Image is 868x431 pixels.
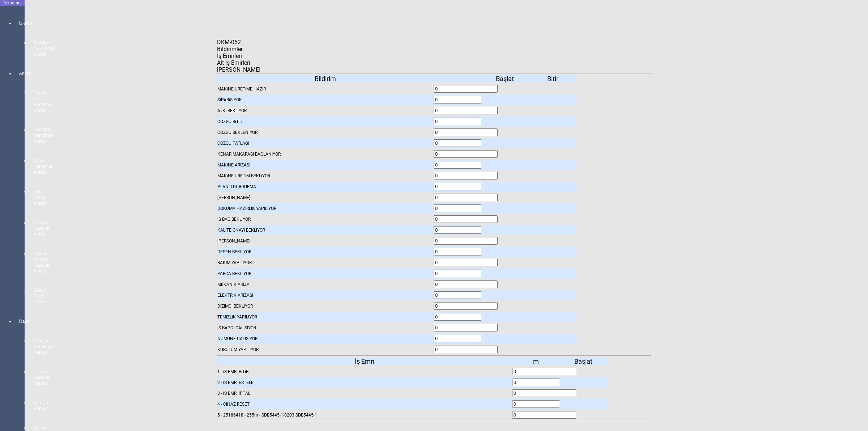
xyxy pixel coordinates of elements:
div: 4 - CiHAZ RESET [217,399,512,409]
div: m [512,358,560,365]
input: With Spin And Buttons [434,248,498,255]
input: With Spin And Buttons [434,150,498,158]
input: With Spin And Buttons [512,411,576,419]
input: With Spin And Buttons [434,280,498,288]
input: With Spin And Buttons [512,368,576,375]
input: With Spin And Buttons [434,302,498,310]
input: With Spin And Buttons [434,161,498,169]
span: [PERSON_NAME] [217,66,260,73]
dxi-item: İş Emirleri [217,356,651,421]
div: [PERSON_NAME] [217,193,434,203]
span: İş Emirleri [217,52,242,59]
div: 5 - 25186418 - 255m - SDB5445-1-0203 SDB5445-1 [217,410,512,420]
div: MEKANiK ARIZA [217,279,434,290]
div: NUMUNE CALISIYOR [217,334,434,344]
div: DKM-052 [217,39,244,46]
input: With Spin And Buttons [434,270,498,277]
div: KALiTE ONAYI BEKLiYOR [217,225,434,235]
div: Bildirim [217,75,434,83]
input: With Spin And Buttons [434,226,498,234]
input: With Spin And Buttons [434,335,498,342]
div: BAKIM YAPILIYOR [217,258,434,268]
span: Alt İş Emirleri [217,59,250,66]
input: With Spin And Buttons [434,85,498,93]
input: With Spin And Buttons [512,389,576,397]
div: 2 - iS EMRi ERTELE [217,377,512,388]
div: DESEN BEKLiYOR [217,247,434,257]
input: With Spin And Buttons [434,107,498,114]
input: With Spin And Buttons [512,379,576,386]
div: PLANLI DURDURMA [217,182,434,192]
div: SiPARiS YOK [217,95,434,105]
div: MAKiNE URETiM BEKLiYOR [217,171,434,181]
dxi-item: Bildirimler [217,73,651,356]
input: With Spin And Buttons [434,291,498,299]
div: Başlat [481,75,529,83]
div: TEMiZLiK YAPILIYOR [217,312,434,322]
div: ATKI BEKLiYOR [217,106,434,116]
input: With Spin And Buttons [434,215,498,223]
div: KENAR MAKARASI BAGLANIYOR [217,149,434,159]
input: With Spin And Buttons [434,96,498,103]
input: With Spin And Buttons [434,313,498,321]
div: COZGU PATLAGI [217,138,434,148]
input: With Spin And Buttons [434,172,498,179]
div: İş Emri [217,358,512,365]
div: KURULUM YAPILIYOR [217,345,434,355]
div: COZGU BEKLENiYOR [217,127,434,138]
div: ELEKTRiK ARIZASI [217,290,434,300]
input: With Spin And Buttons [434,259,498,266]
div: iS BAGCI CALISIYOR [217,323,434,333]
input: With Spin And Buttons [434,324,498,331]
input: With Spin And Buttons [434,194,498,201]
input: With Spin And Buttons [434,139,498,147]
input: With Spin And Buttons [434,183,498,190]
input: With Spin And Buttons [512,400,576,408]
div: Bitir [529,75,576,83]
input: With Spin And Buttons [434,204,498,212]
span: Bildirimler [217,46,243,52]
div: MAKiNE URETiME HAZIR [217,84,434,94]
div: DOKUMA HAZIRLIK YAPILIYOR [217,203,434,214]
input: With Spin And Buttons [434,346,498,353]
input: With Spin And Buttons [434,237,498,245]
input: With Spin And Buttons [434,118,498,125]
div: 1 - iS EMRi BiTiR [217,367,512,377]
div: Başlat [559,358,607,365]
div: [PERSON_NAME] [217,236,434,246]
div: COZGU BiTTi [217,117,434,127]
div: iS BAG BEKLiYOR [217,214,434,224]
div: PARCA BEKLiYOR [217,269,434,279]
div: 3 - iS EMRi iPTAL [217,388,512,398]
div: DiZiMCi BEKLiYOR [217,301,434,311]
div: MAKiNE ARIZASI [217,160,434,170]
input: With Spin And Buttons [434,128,498,136]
